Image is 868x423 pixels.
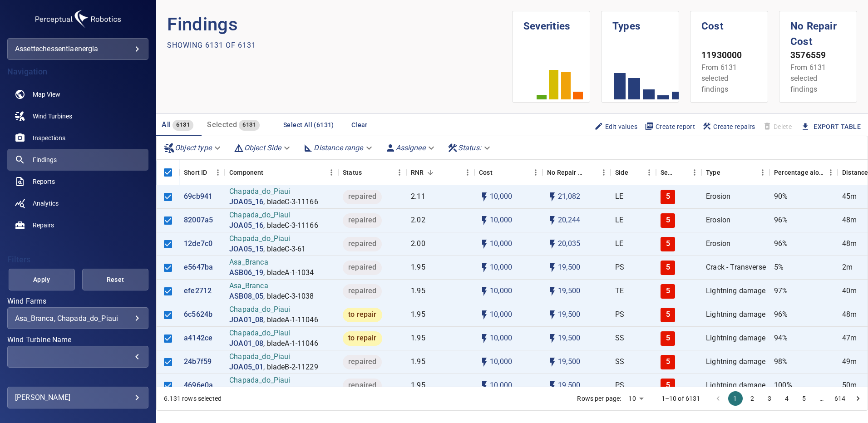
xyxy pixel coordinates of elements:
[842,286,857,296] p: 40m
[15,314,141,323] div: Asa_Branca, Chapada_do_Piaui
[774,215,788,226] p: 96%
[184,333,212,344] a: a4142ce
[167,40,256,51] p: Showing 6131 of 6131
[493,166,505,179] button: Sort
[299,140,377,156] div: Distance range
[343,239,382,249] span: repaired
[263,221,318,231] p: , bladeC-3-11166
[229,339,263,349] a: JOA01_08
[229,210,318,221] p: Chapada_do_Piaui
[547,160,584,185] div: Projected additional costs incurred by waiting 1 year to repair. This is a function of possible i...
[774,286,788,296] p: 97%
[263,315,318,325] p: , bladeA-1-11046
[229,197,263,207] a: JOA05_16
[184,357,212,367] p: 24b7f59
[7,214,148,236] a: repairs noActive
[94,274,137,285] span: Reset
[184,192,212,202] a: 69cb941
[558,192,580,202] p: 21,082
[173,120,193,130] span: 6131
[179,160,225,185] div: Short ID
[490,380,512,391] p: 10,000
[832,391,848,406] button: Go to page 614
[490,333,512,344] p: 10,000
[479,192,490,202] svg: Auto cost
[701,11,757,34] h1: Cost
[184,215,213,226] a: 82007a5
[343,286,382,296] span: repaired
[479,333,490,344] svg: Auto cost
[842,380,857,391] p: 50m
[479,357,490,368] svg: Auto cost
[479,239,490,250] svg: Auto cost
[7,336,148,344] label: Wind Turbine Name
[229,362,263,373] a: JOA05_01
[701,49,757,62] p: 11930000
[7,67,148,76] h4: Navigation
[558,310,580,320] p: 19,500
[790,11,846,49] h1: No Repair Cost
[666,192,670,202] p: 5
[842,357,857,367] p: 49m
[33,155,57,164] span: Findings
[263,197,318,207] p: , bladeC-3-11166
[263,339,318,349] p: , bladeA-1-11046
[706,192,730,202] p: Erosion
[244,143,281,152] em: Object Side
[82,269,148,290] button: Reset
[774,192,788,202] p: 90%
[597,166,611,179] button: Menu
[851,391,865,406] button: Go to next page
[7,307,148,329] div: Wind Farms
[701,63,737,93] span: From 6131 selected findings
[167,11,512,38] p: Findings
[490,262,512,273] p: 10,000
[411,310,425,320] p: 1.95
[229,244,263,255] a: JOA05_15
[225,160,338,185] div: Component
[264,166,276,179] button: Sort
[547,357,558,368] svg: Auto impact
[207,120,237,129] span: Selected
[842,262,853,273] p: 2m
[343,310,382,320] span: to repair
[7,84,148,105] a: map noActive
[774,160,824,185] div: Percentage along
[263,291,314,302] p: , bladeC-3-1038
[229,257,314,268] p: Asa_Branca
[774,357,788,367] p: 98%
[490,239,512,249] p: 10,000
[706,215,730,226] p: Erosion
[393,166,406,179] button: Menu
[656,160,701,185] div: Severity
[229,221,263,231] a: JOA05_16
[706,160,720,185] div: Type
[666,262,670,273] p: 5
[774,310,788,320] p: 96%
[184,160,207,185] div: Short ID
[706,262,766,273] p: Crack - Transverse
[184,239,212,249] a: 12de7c0
[661,160,675,185] div: Severity
[20,274,64,285] span: Apply
[814,394,829,403] div: …
[763,391,777,406] button: Go to page 3
[615,333,624,344] p: SS
[229,187,318,197] p: Chapada_do_Piaui
[675,166,688,179] button: Sort
[7,171,148,192] a: reports noActive
[229,268,263,278] a: ASB06_19
[558,380,580,391] p: 19,500
[797,391,812,406] button: Go to page 5
[615,357,624,367] p: SS
[160,140,226,156] div: Object type
[343,380,382,391] span: repaired
[263,362,318,373] p: , bladeB-2-11229
[396,143,425,152] em: Assignee
[411,286,425,296] p: 1.95
[229,291,263,302] a: ASB08_05
[411,192,425,202] p: 2.11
